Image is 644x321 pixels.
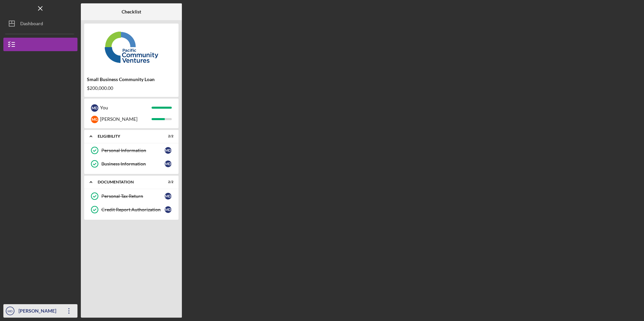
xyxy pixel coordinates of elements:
div: Credit Report Authorization [101,207,165,212]
div: 2 / 2 [161,134,173,138]
div: You [100,102,152,113]
text: MD [8,309,13,313]
div: M D [165,160,171,167]
b: Checklist [122,9,141,14]
div: Dashboard [20,17,43,32]
button: Dashboard [3,17,77,30]
div: 2 / 2 [161,180,173,184]
div: M G [91,116,98,123]
div: Personal Information [101,148,165,153]
a: Personal InformationMD [88,144,175,157]
a: Business InformationMD [88,157,175,171]
div: Documentation [98,180,157,184]
img: Product logo [84,27,179,67]
div: M D [165,193,171,200]
div: M D [165,147,171,154]
div: $200,000.00 [87,85,176,91]
div: M D [91,104,98,112]
div: Small Business Community Loan [87,77,176,82]
div: Personal Tax Return [101,193,165,199]
button: MD[PERSON_NAME] [3,304,77,318]
div: [PERSON_NAME] [100,113,152,125]
a: Personal Tax ReturnMD [88,189,175,203]
div: M D [165,206,171,213]
div: [PERSON_NAME] [17,304,61,319]
div: Business Information [101,161,165,167]
div: Eligibility [98,134,157,138]
a: Credit Report AuthorizationMD [88,203,175,216]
